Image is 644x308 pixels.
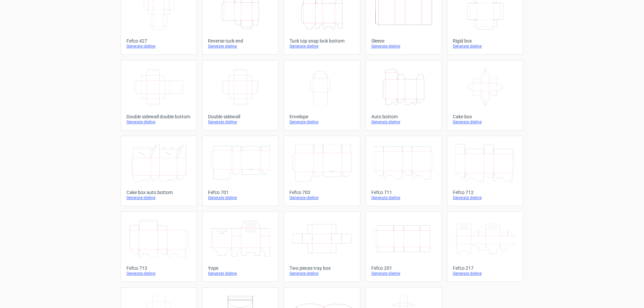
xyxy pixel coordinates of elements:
div: Fefco 703 [289,190,354,195]
a: Fefco 713Generate dieline [121,211,197,282]
div: Double sidewall double bottom [126,114,191,119]
div: Tuck top snap lock bottom [289,38,354,44]
div: Generate dieline [371,119,436,125]
div: Yope [208,265,273,271]
div: Fefco 712 [453,190,518,195]
div: Generate dieline [126,44,191,49]
div: Rigid box [453,38,518,44]
a: Fefco 701Generate dieline [202,136,278,206]
div: Generate dieline [289,44,354,49]
div: Generate dieline [208,271,273,276]
div: Cake box auto bottom [126,190,191,195]
div: Fefco 701 [208,190,273,195]
div: Fefco 217 [453,265,518,271]
a: EnvelopeGenerate dieline [284,60,360,130]
div: Generate dieline [126,195,191,200]
div: Fefco 713 [126,265,191,271]
div: Generate dieline [371,44,436,49]
div: Generate dieline [289,195,354,200]
a: Fefco 711Generate dieline [366,136,442,206]
div: Generate dieline [126,119,191,125]
div: Fefco 711 [371,190,436,195]
div: Generate dieline [208,44,273,49]
div: Generate dieline [208,195,273,200]
a: Fefco 712Generate dieline [447,136,523,206]
div: Generate dieline [289,271,354,276]
div: Generate dieline [371,271,436,276]
a: Two pieces tray boxGenerate dieline [284,211,360,282]
a: YopeGenerate dieline [202,211,278,282]
div: Generate dieline [289,119,354,125]
div: Generate dieline [453,195,518,200]
div: Generate dieline [453,44,518,49]
div: Cake box [453,114,518,119]
a: Fefco 703Generate dieline [284,136,360,206]
div: Sleeve [371,38,436,44]
a: Cake boxGenerate dieline [447,60,523,130]
a: Fefco 201Generate dieline [366,211,442,282]
div: Generate dieline [453,119,518,125]
div: Double sidewall [208,114,273,119]
a: Cake box auto bottomGenerate dieline [121,136,197,206]
div: Fefco 201 [371,265,436,271]
div: Envelope [289,114,354,119]
a: Double sidewall double bottomGenerate dieline [121,60,197,130]
div: Generate dieline [453,271,518,276]
div: Two pieces tray box [289,265,354,271]
div: Auto bottom [371,114,436,119]
div: Generate dieline [126,271,191,276]
div: Generate dieline [371,195,436,200]
div: Fefco 427 [126,38,191,44]
a: Auto bottomGenerate dieline [366,60,442,130]
a: Fefco 217Generate dieline [447,211,523,282]
div: Reverse tuck end [208,38,273,44]
div: Generate dieline [208,119,273,125]
a: Double sidewallGenerate dieline [202,60,278,130]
